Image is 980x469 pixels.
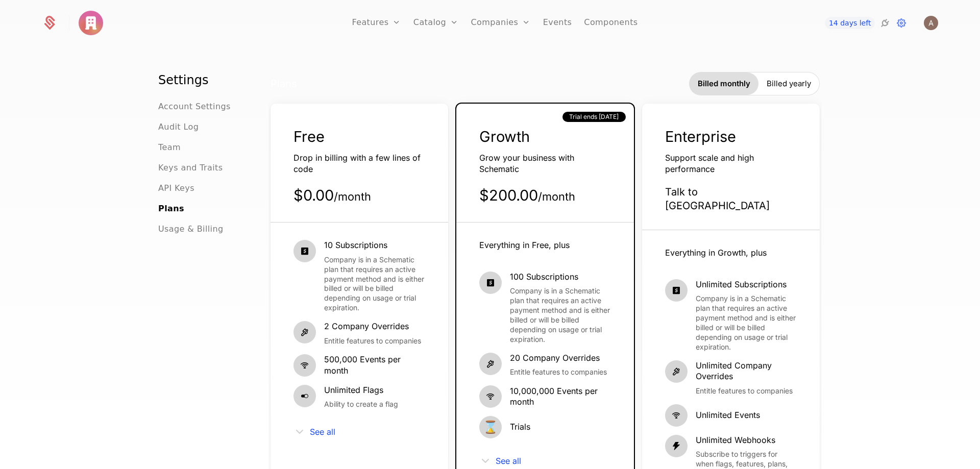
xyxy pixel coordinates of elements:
nav: Main [158,72,244,235]
span: Unlimited Subscriptions [696,279,797,290]
span: Trial ends [DATE] [569,113,619,121]
span: Billed monthly [698,79,750,89]
span: Entitle features to companies [510,367,607,377]
i: chevron-down [293,426,306,438]
h1: Settings [158,72,244,88]
i: chevron-down [479,455,492,467]
sub: / month [334,190,371,203]
span: Everything in Free, plus [479,240,570,250]
i: thunder [665,435,688,457]
a: 14 days left [825,17,875,29]
a: API Keys [158,182,194,194]
span: Grow your business with Schematic [479,153,574,174]
i: hammer [293,321,316,343]
span: Enterprise [665,128,736,145]
span: Support scale and high performance [665,153,754,174]
button: Open user button [924,16,938,30]
span: 500,000 Events per month [324,354,425,376]
span: Company is in a Schematic plan that requires an active payment method and is either billed or wil... [696,294,797,352]
a: Integrations [879,17,891,29]
span: Entitle features to companies [696,386,797,396]
i: cashapp [479,271,502,294]
sub: / month [538,190,575,203]
span: Company is in a Schematic plan that requires an active payment method and is either billed or wil... [324,255,425,313]
span: 20 Company Overrides [510,353,607,364]
a: Plans [158,203,184,215]
span: Drop in billing with a few lines of code [293,153,421,174]
a: Team [158,141,181,154]
span: $200.00 [479,186,575,204]
span: Entitle features to companies [324,336,421,346]
span: See all [496,457,521,465]
span: Talk to [GEOGRAPHIC_DATA] [665,186,770,212]
span: ⌛ [479,416,502,438]
i: hammer [479,353,502,375]
span: Billed yearly [767,79,811,89]
i: hammer [665,360,688,383]
span: Everything in Growth, plus [665,248,767,258]
span: Plans [271,77,297,91]
span: 10 Subscriptions [324,240,425,251]
img: Me [79,11,103,35]
span: 2 Company Overrides [324,321,421,332]
span: Ability to create a flag [324,400,398,409]
span: Growth [479,128,530,145]
i: signal [479,385,502,408]
span: $0.00 [293,186,371,204]
span: Free [293,128,325,145]
span: Unlimited Company Overrides [696,360,797,382]
i: cashapp [293,240,316,262]
span: Company is in a Schematic plan that requires an active payment method and is either billed or wil... [510,286,611,344]
a: Keys and Traits [158,162,223,174]
span: Unlimited Flags [324,385,398,396]
span: 10,000,000 Events per month [510,386,611,408]
img: Alexis Candelaria [924,16,938,30]
a: Usage & Billing [158,223,224,235]
a: Audit Log [158,121,199,133]
a: Settings [895,17,908,29]
span: See all [310,428,335,436]
span: 100 Subscriptions [510,271,611,283]
span: Unlimited Events [696,410,760,421]
span: Trials [510,422,530,433]
a: Account Settings [158,101,231,113]
i: cashapp [665,279,688,302]
i: signal [665,404,688,427]
span: Unlimited Webhooks [696,435,797,446]
i: boolean-on [293,385,316,407]
i: signal [293,354,316,377]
